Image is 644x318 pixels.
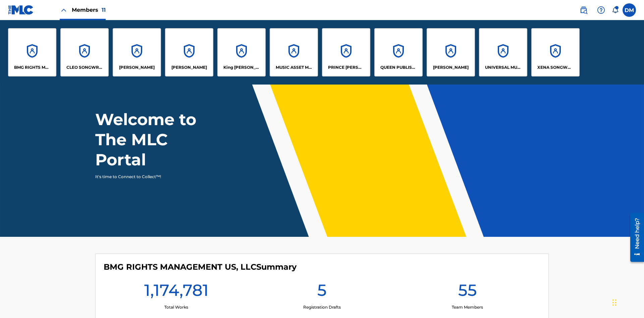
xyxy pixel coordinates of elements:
a: AccountsKing [PERSON_NAME] [217,28,266,76]
p: Total Works [164,304,188,310]
h1: Welcome to The MLC Portal [95,109,221,170]
a: AccountsMUSIC ASSET MANAGEMENT (MAM) [270,28,318,76]
img: help [597,6,605,14]
h1: 55 [458,280,477,304]
p: XENA SONGWRITER [537,64,574,70]
p: MUSIC ASSET MANAGEMENT (MAM) [276,64,312,70]
h4: BMG RIGHTS MANAGEMENT US, LLC [104,262,297,272]
p: PRINCE MCTESTERSON [328,64,365,70]
a: AccountsCLEO SONGWRITER [60,28,109,76]
img: MLC Logo [8,5,34,15]
p: Team Members [452,304,483,310]
div: Notifications [612,7,619,13]
span: Members [72,6,106,14]
div: User Menu [623,3,636,17]
p: UNIVERSAL MUSIC PUB GROUP [485,64,522,70]
p: ELVIS COSTELLO [119,64,155,70]
a: AccountsQUEEN PUBLISHA [374,28,423,76]
div: Help [594,3,608,17]
h1: 1,174,781 [144,280,209,304]
iframe: Chat Widget [610,286,644,318]
p: Registration Drafts [303,304,341,310]
p: King McTesterson [223,64,260,70]
span: 11 [102,7,106,13]
img: Close [60,6,68,14]
p: CLEO SONGWRITER [66,64,103,70]
a: Accounts[PERSON_NAME] [113,28,161,76]
a: Accounts[PERSON_NAME] [427,28,475,76]
p: QUEEN PUBLISHA [380,64,417,70]
div: Drag [612,293,616,313]
p: RONALD MCTESTERSON [433,64,469,70]
h1: 5 [317,280,327,304]
p: It's time to Connect to Collect™! [95,174,212,180]
a: AccountsPRINCE [PERSON_NAME] [322,28,370,76]
a: Public Search [577,3,590,17]
a: AccountsBMG RIGHTS MANAGEMENT US, LLC [8,28,56,76]
p: BMG RIGHTS MANAGEMENT US, LLC [14,64,51,70]
a: AccountsUNIVERSAL MUSIC PUB GROUP [479,28,527,76]
iframe: Resource Center [625,210,644,265]
a: AccountsXENA SONGWRITER [531,28,580,76]
p: EYAMA MCSINGER [171,64,207,70]
a: Accounts[PERSON_NAME] [165,28,213,76]
img: search [580,6,588,14]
